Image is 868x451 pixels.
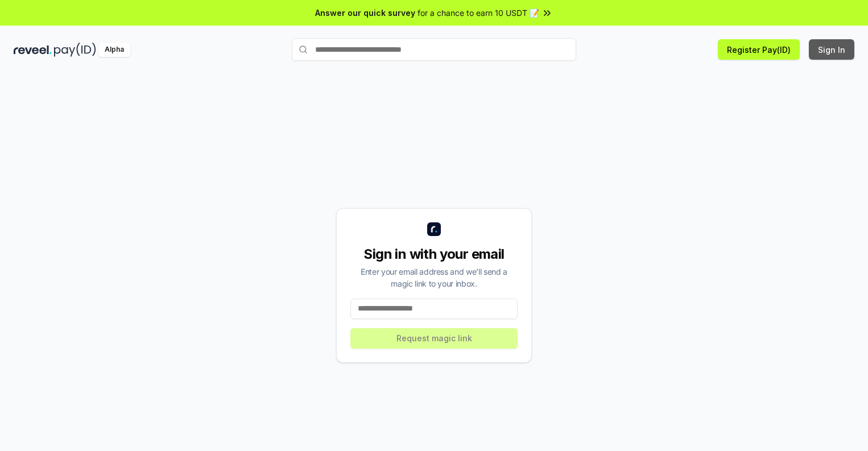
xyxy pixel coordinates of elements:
[350,245,518,263] div: Sign in with your email
[350,266,518,289] div: Enter your email address and we’ll send a magic link to your inbox.
[98,43,130,57] div: Alpha
[718,39,800,60] button: Register Pay(ID)
[54,43,96,57] img: pay_id
[809,39,854,60] button: Sign In
[418,7,539,19] span: for a chance to earn 10 USDT 📝
[427,222,441,236] img: logo_small
[14,43,52,57] img: reveel_dark
[315,7,415,19] span: Answer our quick survey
